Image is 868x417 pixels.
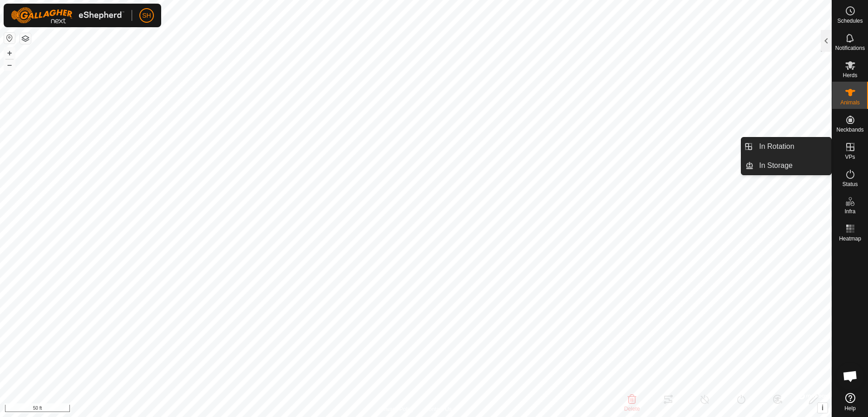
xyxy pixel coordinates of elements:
span: Help [844,406,856,411]
a: Privacy Policy [380,405,414,413]
a: In Rotation [754,137,831,156]
a: Contact Us [425,405,452,413]
span: SH [142,11,151,20]
a: In Storage [754,157,831,175]
span: Heatmap [839,236,861,241]
span: In Storage [759,160,793,171]
span: In Rotation [759,141,794,152]
span: Status [842,182,858,187]
span: VPs [845,154,855,160]
div: Open chat [837,363,864,390]
button: Reset Map [4,33,15,44]
button: Map Layers [20,33,31,44]
span: Notifications [835,45,865,51]
button: i [818,403,828,413]
img: Gallagher Logo [11,7,124,24]
span: Herds [843,73,857,78]
li: In Rotation [741,137,831,156]
li: In Storage [741,157,831,175]
span: Animals [840,100,860,105]
button: – [4,59,15,70]
span: Neckbands [836,127,863,132]
a: Help [832,389,868,415]
span: i [822,404,824,412]
span: Infra [844,209,855,214]
span: Schedules [837,18,863,24]
button: + [4,48,15,59]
